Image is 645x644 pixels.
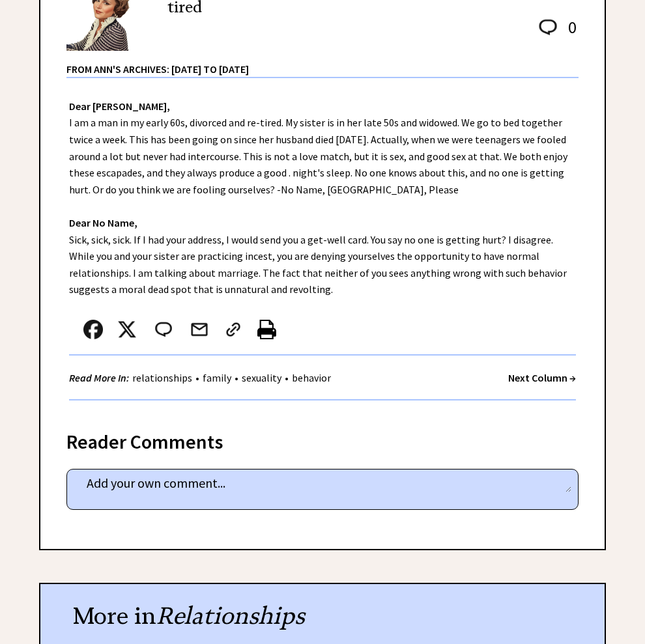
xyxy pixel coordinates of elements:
strong: Dear [PERSON_NAME], [69,100,170,113]
img: facebook.png [83,320,103,339]
a: family [199,371,235,384]
td: 0 [562,16,577,51]
img: mail.png [190,320,209,339]
img: x_small.png [117,320,137,339]
strong: Read More In: [69,371,129,384]
div: I am a man in my early 60s, divorced and re-tired. My sister is in her late 50s and widowed. We g... [40,78,605,413]
img: message_round%202.png [152,320,175,339]
span: Relationships [156,601,305,630]
div: From Ann's Archives: [DATE] to [DATE] [66,52,579,77]
div: Reader Comments [66,428,579,449]
a: sexuality [238,371,285,384]
a: Next Column → [508,371,576,384]
img: link_02.png [223,320,243,339]
a: relationships [129,371,195,384]
img: message_round%202.png [536,17,560,38]
div: • • • [69,370,334,386]
strong: Dear No Name, [69,216,137,229]
a: behavior [289,371,334,384]
img: printer%20icon.png [257,320,276,339]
